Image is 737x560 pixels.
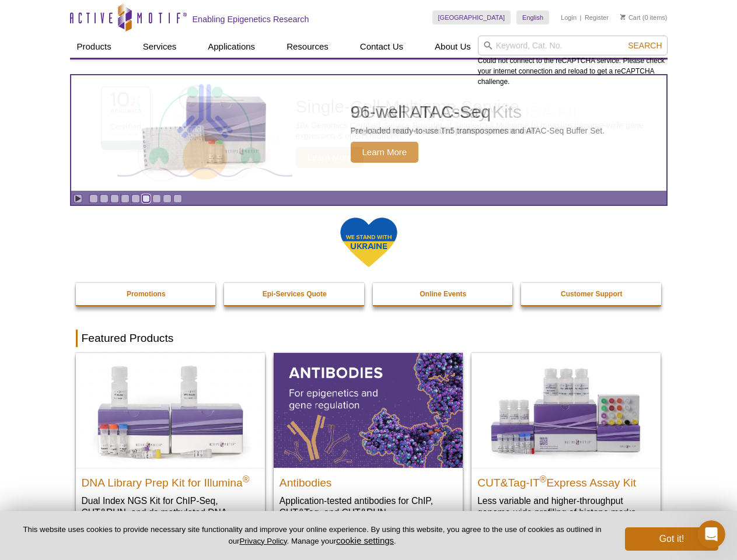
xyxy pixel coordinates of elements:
[274,353,463,530] a: All Antibodies Antibodies Application-tested antibodies for ChIP, CUT&Tag, and CUT&RUN.
[585,13,609,22] a: Register
[561,290,622,298] strong: Customer Support
[521,283,662,305] a: Customer Support
[280,495,457,519] p: Application-tested antibodies for ChIP, CUT&Tag, and CUT&RUN.
[100,194,109,203] a: Go to slide 2
[239,537,287,545] a: Privacy Policy
[477,495,655,519] p: Less variable and higher-throughput genome-wide profiling of histone marks​.
[110,194,119,203] a: Go to slide 3
[173,194,182,203] a: Go to slide 9
[274,353,463,467] img: All Antibodies
[432,10,511,24] a: [GEOGRAPHIC_DATA]
[697,520,725,548] iframe: Intercom live chat
[136,36,184,58] a: Services
[142,194,151,203] a: Go to slide 6
[620,13,641,22] a: Cart
[131,194,140,203] a: Go to slide 5
[280,36,336,58] a: Resources
[580,10,582,24] li: |
[420,290,466,298] strong: Online Events
[263,290,327,298] strong: Epi-Services Quote
[76,330,662,347] h2: Featured Products
[76,353,265,541] a: DNA Library Prep Kit for Illumina DNA Library Prep Kit for Illumina® Dual Index NGS Kit for ChIP-...
[70,36,118,58] a: Products
[82,471,259,489] h2: DNA Library Prep Kit for Illumina
[620,14,626,20] img: Your Cart
[280,471,457,489] h2: Antibodies
[152,194,161,203] a: Go to slide 7
[353,36,410,58] a: Contact Us
[74,194,82,203] a: Toggle autoplay
[82,495,259,530] p: Dual Index NGS Kit for ChIP-Seq, CUT&RUN, and ds methylated DNA assays.
[340,216,398,268] img: We Stand With Ukraine
[620,10,668,24] li: (0 items)
[471,353,661,467] img: CUT&Tag-IT® Express Assay Kit
[201,36,262,58] a: Applications
[561,13,577,22] a: Login
[428,36,478,58] a: About Us
[19,524,606,547] p: This website uses cookies to provide necessary site functionality and improve your online experie...
[76,283,217,305] a: Promotions
[625,527,718,551] button: Got it!
[624,40,665,51] button: Search
[121,194,130,203] a: Go to slide 4
[373,283,514,305] a: Online Events
[478,36,668,87] div: Could not connect to the reCAPTCHA service. Please check your internet connection and reload to g...
[163,194,172,203] a: Go to slide 8
[224,283,365,305] a: Epi-Services Quote
[471,353,661,530] a: CUT&Tag-IT® Express Assay Kit CUT&Tag-IT®Express Assay Kit Less variable and higher-throughput ge...
[336,535,394,545] button: cookie settings
[516,10,549,24] a: English
[76,353,265,467] img: DNA Library Prep Kit for Illumina
[89,194,98,203] a: Go to slide 1
[193,14,309,24] h2: Enabling Epigenetics Research
[477,471,655,489] h2: CUT&Tag-IT Express Assay Kit
[628,41,662,50] span: Search
[243,474,250,484] sup: ®
[127,290,166,298] strong: Promotions
[478,36,668,55] input: Keyword, Cat. No.
[540,474,547,484] sup: ®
